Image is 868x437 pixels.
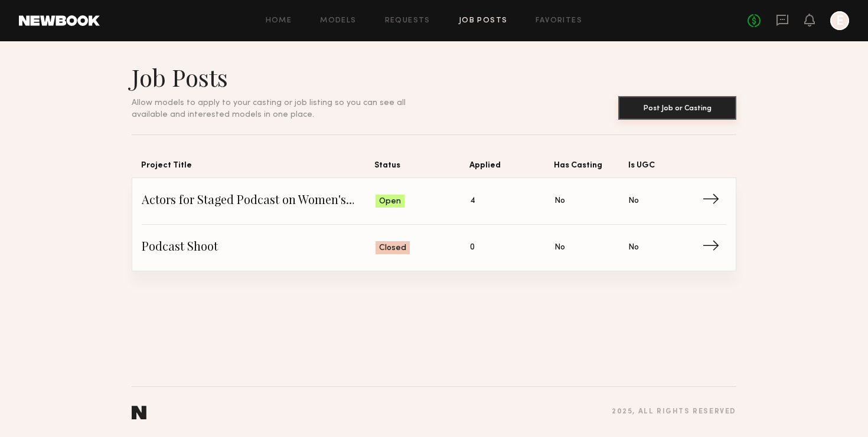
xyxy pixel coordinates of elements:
span: No [554,195,565,208]
div: 2025 , all rights reserved [612,408,736,416]
span: Closed [379,242,406,254]
h1: Job Posts [132,63,434,92]
span: Is UGC [628,159,703,178]
span: No [628,195,639,208]
span: → [702,239,726,257]
span: Applied [469,159,554,178]
a: Favorites [536,17,582,25]
a: Actors for Staged Podcast on Women's Hormonal HealthOpen4NoNo→ [142,178,726,225]
span: Project Title [141,159,374,178]
span: 4 [470,195,475,208]
a: Post Job or Casting [618,97,736,120]
span: Status [374,159,469,178]
span: Podcast Shoot [142,239,376,257]
span: 0 [470,241,475,254]
span: Has Casting [554,159,628,178]
a: Podcast ShootClosed0NoNo→ [142,225,726,271]
a: E [830,11,849,30]
a: Models [320,17,356,25]
span: No [554,241,565,254]
a: Requests [385,17,430,25]
span: Allow models to apply to your casting or job listing so you can see all available and interested ... [132,99,406,119]
a: Job Posts [459,17,508,25]
a: Home [266,17,292,25]
span: → [702,192,726,210]
span: Open [379,196,401,208]
span: No [628,241,639,254]
span: Actors for Staged Podcast on Women's Hormonal Health [142,192,376,210]
button: Post Job or Casting [618,96,736,120]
